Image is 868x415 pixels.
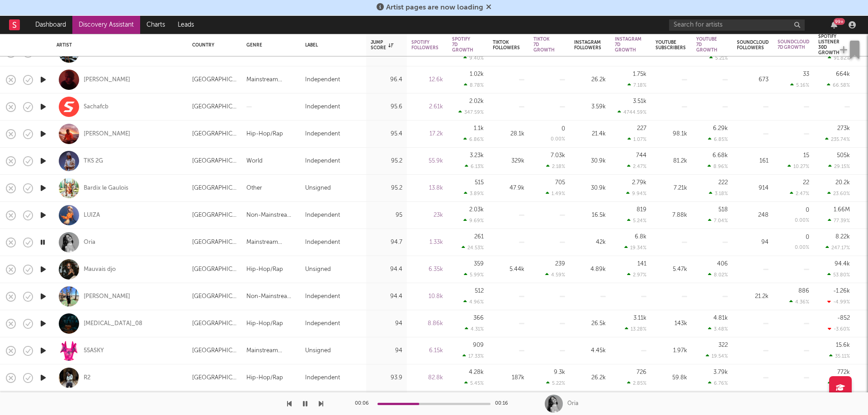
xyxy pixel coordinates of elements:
div: [GEOGRAPHIC_DATA] [192,75,237,85]
div: [GEOGRAPHIC_DATA] [192,183,237,194]
div: 512 [475,288,484,294]
div: 6.8k [635,234,646,240]
a: Sachafcb [84,103,108,111]
div: 42k [574,237,606,248]
div: 8.86k [411,318,443,329]
div: [GEOGRAPHIC_DATA] [192,373,237,383]
a: [PERSON_NAME] [84,130,130,138]
div: Soundcloud 7D Growth [778,39,809,50]
div: 772k [837,369,850,375]
div: 53.80 % [827,272,850,278]
div: 1.33k [411,237,443,248]
div: 94.4 [371,291,402,302]
div: [GEOGRAPHIC_DATA] [192,264,237,275]
div: 5.99 % [464,272,484,278]
a: Mauvais djo [84,266,116,274]
div: 273k [837,126,850,131]
a: Dashboard [29,16,72,34]
div: 6.86 % [463,136,484,142]
div: 94 [737,237,769,248]
div: Independent [305,75,340,85]
div: Soundcloud Followers [737,40,769,51]
div: 0 [806,207,809,213]
div: 94.7 [371,237,402,248]
div: 81.2k [656,156,687,167]
div: 366 [473,315,484,321]
div: 329k [493,156,524,167]
div: 77.39 % [828,218,850,224]
a: [MEDICAL_DATA]_08 [84,320,142,328]
div: Spotify Listener 30D Growth [818,34,840,56]
div: 21.4k [574,129,606,140]
div: 26.5k [574,318,606,329]
div: 5.24 % [627,218,646,224]
div: 3.48 % [708,326,728,332]
div: World [246,156,263,167]
div: [GEOGRAPHIC_DATA] [192,237,237,248]
div: 6.15k [411,345,443,356]
div: 98.1k [656,129,687,140]
div: 2.47 % [790,191,809,196]
div: 22 [803,180,809,186]
div: 95 [371,210,402,221]
div: [PERSON_NAME] [84,293,130,301]
div: 0.00 % [551,137,565,142]
div: 4.96 % [463,299,484,305]
div: [PERSON_NAME] [84,76,130,84]
div: 726 [637,369,646,375]
div: 2.79k [632,180,646,186]
div: 2.02k [469,98,484,104]
div: 3.11k [633,315,646,321]
a: 55ASKY [84,347,104,355]
div: 91.82 % [828,55,850,61]
div: 33 [803,71,809,77]
div: 20.2k [835,180,850,186]
div: Other [246,183,262,194]
div: Label [305,42,357,48]
div: Bardix le Gaulois [84,184,128,192]
div: 66.58 % [827,82,850,88]
div: 5.16 % [790,82,809,88]
div: 7.03k [551,153,565,159]
div: Genre [246,42,292,48]
div: -3.60 % [828,326,850,332]
div: YouTube 7D Growth [696,37,717,53]
div: 5.45 % [464,380,484,386]
div: Instagram 7D Growth [615,37,642,53]
div: Unsigned [305,264,331,275]
div: 10.27 % [788,163,809,169]
div: 5.47k [656,264,687,275]
div: -4.99 % [827,299,850,305]
div: 17.2k [411,129,443,140]
div: 322 [718,342,728,348]
div: 161 [737,156,769,167]
div: 4.31 % [465,326,484,332]
div: 261 [474,234,484,240]
div: 6.29k [713,126,728,131]
div: 248 [737,210,769,221]
div: 222 [718,180,728,186]
div: 35.11 % [829,353,850,359]
span: Artist pages are now loading [386,4,483,11]
div: [GEOGRAPHIC_DATA] [192,210,237,221]
div: 3.18 % [709,191,728,196]
div: 10.8k [411,291,443,302]
div: 2.85 % [627,380,646,386]
a: TKS 2G [84,157,103,165]
div: 15.6k [836,342,850,348]
div: 505k [837,153,850,159]
div: 4.28k [469,369,484,375]
div: 406 [717,261,728,267]
div: 9.3k [554,369,565,375]
div: 6.85 % [708,136,728,142]
div: 909 [473,342,484,348]
div: Independent [305,156,340,167]
div: 17.33 % [462,353,484,359]
span: Dismiss [486,4,491,11]
a: Leads [171,16,200,34]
